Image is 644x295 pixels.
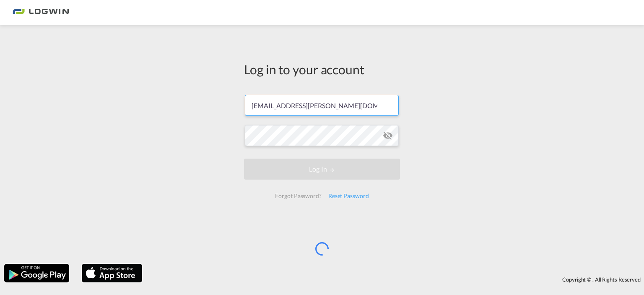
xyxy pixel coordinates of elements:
[244,159,400,180] button: LOGIN
[146,272,644,287] div: Copyright © . All Rights Reserved
[3,263,70,283] img: google.png
[325,188,372,204] div: Reset Password
[244,60,400,78] div: Log in to your account
[245,95,399,116] input: Enter email/phone number
[13,3,69,22] img: bc73a0e0d8c111efacd525e4c8ad7d32.png
[383,131,393,141] md-icon: icon-eye-off
[81,263,143,283] img: apple.png
[272,188,325,204] div: Forgot Password?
